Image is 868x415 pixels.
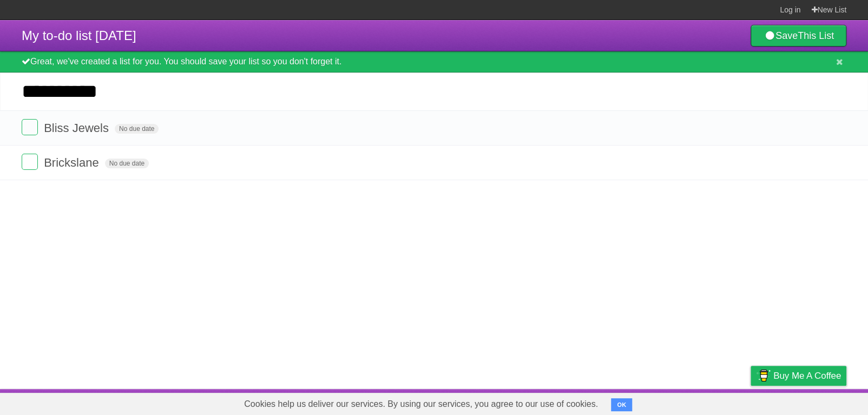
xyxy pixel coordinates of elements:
[737,392,765,412] a: Privacy
[22,28,136,43] span: My to-do list [DATE]
[607,392,629,412] a: About
[700,392,724,412] a: Terms
[798,30,834,41] b: This List
[105,159,149,168] span: No due date
[44,156,101,169] span: Brickslane
[751,366,846,386] a: Buy me a coffee
[233,393,609,415] span: Cookies help us deliver our services. By using our services, you agree to our use of cookies.
[611,398,632,411] button: OK
[642,392,686,412] a: Developers
[115,124,159,134] span: No due date
[22,119,38,135] label: Done
[773,366,841,385] span: Buy me a coffee
[44,121,111,135] span: Bliss Jewels
[22,154,38,170] label: Done
[751,25,846,47] a: SaveThis List
[756,366,771,385] img: Buy me a coffee
[778,392,846,412] a: Suggest a feature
